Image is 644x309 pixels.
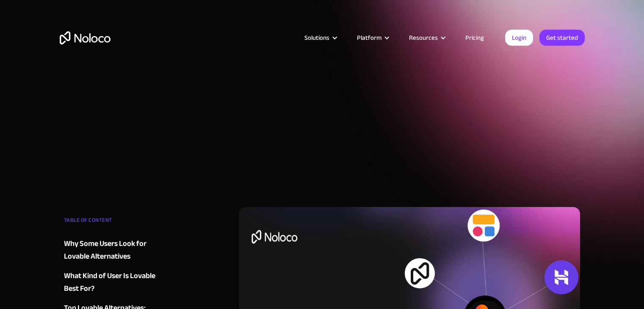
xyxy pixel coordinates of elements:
a: Login [505,30,533,46]
div: Solutions [294,32,346,43]
div: TABLE OF CONTENT [64,214,166,231]
div: Resources [398,32,455,43]
div: Platform [357,32,381,43]
div: Resources [409,32,438,43]
div: [PERSON_NAME] [265,182,340,192]
a: Get started [539,30,585,46]
a: What Kind of User Is Lovable Best For? [64,270,166,295]
div: [DATE] [265,88,285,98]
a: home [60,31,111,44]
div: Tools [239,88,260,98]
div: Platform [346,32,398,43]
a: Pricing [455,32,495,43]
div: Head of Growth at Noloco [265,192,340,202]
h1: Lovable Alternatives: Finding the Right No-Code Platform When Lovable Isn’t the Perfect Fit [239,105,580,173]
a: Why Some Users Look for Lovable Alternatives [64,237,166,263]
div: Solutions [304,32,329,43]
